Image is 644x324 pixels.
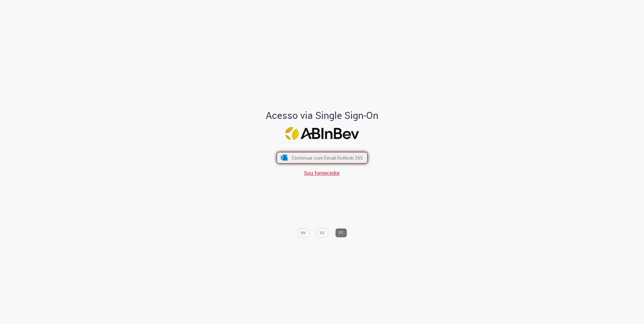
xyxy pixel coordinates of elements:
[247,110,397,121] h1: Acesso via Single Sign-On
[304,169,340,177] a: Sou fornecedor
[316,228,328,237] button: ES
[335,228,347,237] button: PT
[280,155,288,161] img: ícone Azure/Microsoft 360
[292,155,363,161] span: Continuar com Email Outlook 365
[277,152,368,164] button: ícone Azure/Microsoft 360 Continuar com Email Outlook 365
[285,127,359,140] img: Logo ABInBev
[297,228,309,237] button: EN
